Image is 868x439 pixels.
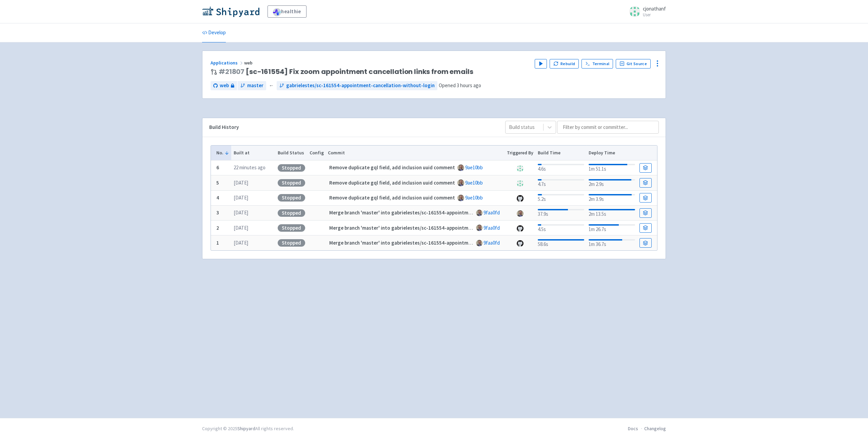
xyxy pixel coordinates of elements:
strong: Merge branch 'master' into gabrielestes/sc-161554-appointment-cancellation-without-login [329,240,540,246]
span: [sc-161554] Fix zoom appointment cancellation links from emails [219,68,473,76]
strong: Remove duplicate gql field, add inclusion uuid comment [329,164,455,171]
time: 22 minutes ago [234,164,265,171]
a: Build Details [639,178,652,188]
a: Docs [628,425,638,432]
input: Filter by commit or committer... [557,121,659,134]
a: 9ae10bb [465,179,483,186]
img: Shipyard logo [202,6,259,17]
div: Stopped [278,239,305,247]
strong: Merge branch 'master' into gabrielestes/sc-161554-appointment-cancellation-without-login [329,209,540,216]
time: [DATE] [234,209,248,216]
a: healthie [268,5,307,18]
a: Build Details [639,163,652,173]
small: User [643,13,666,17]
div: Stopped [278,224,305,232]
a: master [238,81,266,90]
a: Terminal [581,59,613,69]
div: Copyright © 2025 All rights reserved. [202,425,294,432]
div: Build History [209,123,494,131]
span: gabrielestes/sc-161554-appointment-cancellation-without-login [286,82,435,90]
span: cjonathanf [643,5,666,12]
th: Triggered By [505,146,536,160]
span: master [247,82,263,90]
div: Stopped [278,209,305,217]
div: 1m 51.1s [589,163,635,173]
a: web [211,81,237,90]
b: 2 [216,225,219,231]
a: Build Details [639,223,652,233]
button: Play [535,59,547,69]
b: 1 [216,240,219,246]
div: 2m 3.9s [589,193,635,203]
a: 9ae10bb [465,164,483,171]
span: web [244,60,254,66]
div: 5.2s [538,193,584,203]
span: web [220,82,229,90]
div: Stopped [278,179,305,187]
a: gabrielestes/sc-161554-appointment-cancellation-without-login [277,81,437,90]
a: Changelog [644,425,666,432]
a: 9ae10bb [465,194,483,201]
div: 58.6s [538,238,584,248]
div: 4.5s [538,223,584,233]
div: 1m 26.7s [589,223,635,233]
a: 9faa0fd [484,240,500,246]
div: 1m 36.7s [589,238,635,248]
time: 3 hours ago [457,82,481,89]
a: Build Details [639,238,652,248]
div: 2m 13.5s [589,208,635,218]
strong: Remove duplicate gql field, add inclusion uuid comment [329,179,455,186]
a: Build Details [639,193,652,203]
th: Config [307,146,326,160]
th: Deploy Time [586,146,637,160]
b: 5 [216,179,219,186]
a: Develop [202,23,226,42]
time: [DATE] [234,179,248,186]
a: Applications [211,60,244,66]
a: cjonathanf User [625,6,666,17]
th: Built at [231,146,275,160]
div: 4.7s [538,178,584,188]
a: 9faa0fd [484,225,500,231]
div: Stopped [278,194,305,202]
th: Commit [326,146,505,160]
button: No. [216,149,229,156]
a: Shipyard [237,425,255,432]
time: [DATE] [234,194,248,201]
a: Git Source [616,59,651,69]
a: #21807 [219,67,244,76]
div: 37.9s [538,208,584,218]
time: [DATE] [234,225,248,231]
button: Rebuild [550,59,579,69]
time: [DATE] [234,240,248,246]
a: 9faa0fd [484,209,500,216]
a: Build Details [639,208,652,218]
b: 4 [216,194,219,201]
b: 3 [216,209,219,216]
span: ← [269,82,274,90]
th: Build Status [275,146,307,160]
strong: Merge branch 'master' into gabrielestes/sc-161554-appointment-cancellation-without-login [329,225,540,231]
div: 2m 2.9s [589,178,635,188]
span: Opened [439,82,481,89]
strong: Remove duplicate gql field, add inclusion uuid comment [329,194,455,201]
div: 4.6s [538,163,584,173]
b: 6 [216,164,219,171]
th: Build Time [535,146,586,160]
div: Stopped [278,164,305,172]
